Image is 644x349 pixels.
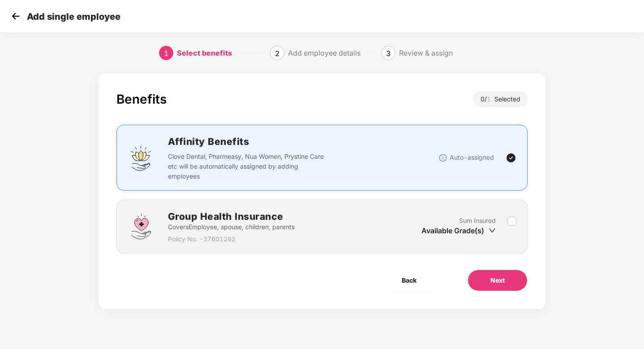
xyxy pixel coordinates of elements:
[402,275,416,285] span: Back
[379,270,439,291] button: Back
[116,92,167,107] div: Benefits
[177,46,232,60] div: Select benefits
[490,275,505,285] span: Next
[459,216,496,226] p: Sum Insured
[168,234,295,244] p: Policy No. - 37601262
[487,95,494,103] span: 1
[275,49,279,58] span: 2
[473,92,528,107] div: 0 / Selected
[489,227,496,234] span: down
[288,46,361,60] div: Add employee details
[9,9,22,23] img: svg+xml;base64,PHN2ZyB4bWxucz0iaHR0cDovL3d3dy53My5vcmcvMjAwMC9zdmciIHdpZHRoPSIzMCIgaGVpZ2h0PSIzMC...
[27,11,120,22] p: Add single employee
[468,270,528,291] button: Next
[386,49,391,58] span: 3
[168,152,331,181] p: Clove Dental, Pharmeasy, Nua Women, Prystine Care etc will be automatically assigned by adding em...
[168,134,439,149] h2: Affinity Benefits
[506,153,516,163] img: svg+xml;base64,PHN2ZyBpZD0iVGljay0yNHgyNCIgeG1sbnM9Imh0dHA6Ly93d3cudzMub3JnLzIwMDAvc3ZnIiB3aWR0aD...
[128,213,155,240] img: svg+xml;base64,PHN2ZyBpZD0iR3JvdXBfSGVhbHRoX0luc3VyYW5jZSIgZGF0YS1uYW1lPSJHcm91cCBIZWFsdGggSW5zdX...
[450,153,494,162] p: Auto-assigned
[438,153,447,162] img: svg+xml;base64,PHN2ZyBpZD0iSW5mb18tXzMyeDMyIiBkYXRhLW5hbWU9IkluZm8gLSAzMngzMiIgeG1sbnM9Imh0dHA6Ly...
[421,226,496,236] div: Available Grade(s)
[164,49,168,58] span: 1
[399,46,453,60] div: Review & assign
[168,209,295,224] h2: Group Health Insurance
[168,222,295,232] p: Covers Employee, spouse, children, parents
[128,144,155,171] img: svg+xml;base64,PHN2ZyBpZD0iQWZmaW5pdHlfQmVuZWZpdHMiIGRhdGEtbmFtZT0iQWZmaW5pdHkgQmVuZWZpdHMiIHhtbG...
